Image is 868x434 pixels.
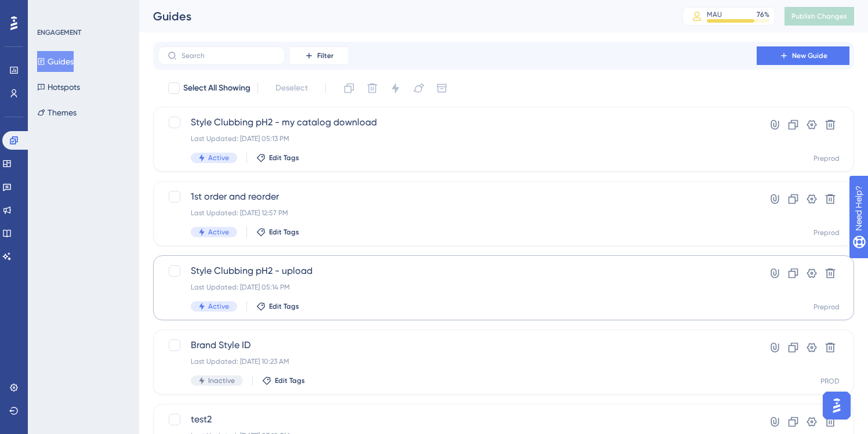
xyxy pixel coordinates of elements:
div: PROD [820,377,840,386]
span: Edit Tags [269,302,299,311]
span: Style Clubbing pH2 - upload [191,264,724,278]
span: Edit Tags [269,227,299,237]
div: MAU [707,10,722,19]
div: Preprod [813,302,840,312]
span: Select All Showing [183,81,250,95]
button: Hotspots [37,77,80,97]
div: Preprod [813,228,840,237]
button: Deselect [265,78,318,99]
div: Last Updated: [DATE] 10:23 AM [191,357,724,366]
div: 76 % [757,10,769,19]
span: Brand Style ID [191,338,724,352]
span: 1st order and reorder [191,190,724,204]
div: Preprod [813,154,840,163]
button: Edit Tags [256,227,299,237]
button: Themes [37,102,77,123]
button: Edit Tags [256,153,299,162]
span: Active [208,153,229,162]
iframe: UserGuiding AI Assistant Launcher [819,388,854,423]
span: Style Clubbing pH2 - my catalog download [191,115,724,129]
span: Filter [317,51,333,60]
div: Last Updated: [DATE] 05:14 PM [191,283,724,292]
button: Edit Tags [262,376,305,385]
span: Publish Changes [791,12,847,21]
button: Guides [37,51,74,72]
input: Search [181,52,275,60]
div: Guides [153,8,653,24]
button: Edit Tags [256,302,299,311]
span: Edit Tags [275,376,305,385]
span: Deselect [275,81,308,95]
div: ENGAGEMENT [37,28,81,37]
button: New Guide [757,46,849,65]
span: Inactive [208,376,235,385]
span: Active [208,227,229,237]
div: Last Updated: [DATE] 05:13 PM [191,134,724,143]
span: Need Help? [27,3,72,17]
button: Publish Changes [785,7,854,26]
span: Edit Tags [269,153,299,162]
button: Filter [290,46,348,65]
span: Active [208,302,229,311]
span: test2 [191,413,724,426]
span: New Guide [792,51,827,60]
div: Last Updated: [DATE] 12:57 PM [191,208,724,218]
